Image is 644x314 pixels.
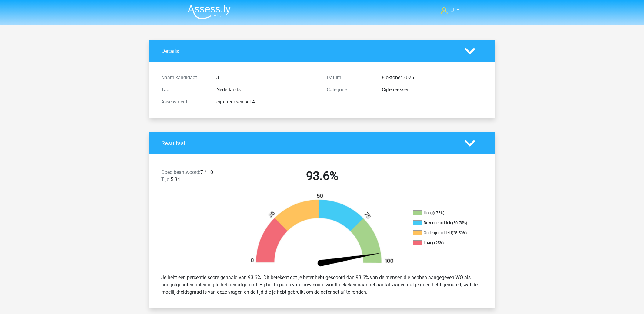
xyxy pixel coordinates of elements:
span: Tijd: [161,177,171,182]
div: 8 oktober 2025 [377,74,488,81]
span: Goed beantwoord: [161,169,200,175]
div: Categorie [322,86,377,93]
div: (<25%) [432,241,444,245]
div: (50-75%) [452,221,467,225]
div: Assessment [157,98,212,106]
h4: Details [161,48,455,55]
li: Laag [413,240,474,246]
h4: Resultaat [161,140,455,147]
div: J [212,74,322,81]
a: J [439,7,461,14]
li: Ondergemiddeld [413,230,474,236]
div: Naam kandidaat [157,74,212,81]
div: (>75%) [433,211,444,215]
div: Datum [322,74,377,81]
div: Taal [157,86,212,93]
img: Assessly [188,5,231,19]
div: (25-50%) [452,231,467,235]
div: Je hebt een percentielscore gehaald van 93.6%. Dit betekent dat je beter hebt gescoord dan 93.6% ... [157,272,488,298]
h2: 93.6% [244,169,400,183]
li: Hoog [413,210,474,216]
div: Cijferreeksen [377,86,488,93]
div: cijferreeksen set 4 [212,98,322,106]
span: J [451,7,454,13]
li: Bovengemiddeld [413,220,474,226]
div: Nederlands [212,86,322,93]
div: 7 / 10 5:34 [157,169,239,186]
img: 94.ba056ea0e80c.png [240,193,404,269]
